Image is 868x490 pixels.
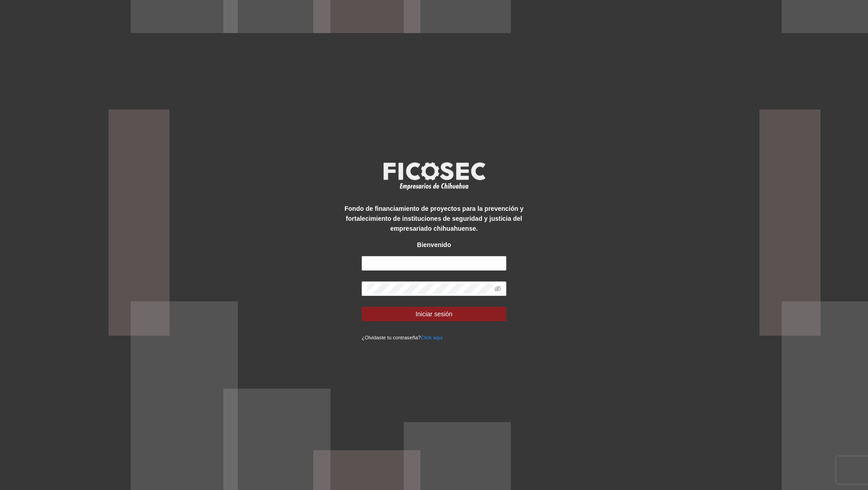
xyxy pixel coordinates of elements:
button: Iniciar sesión [362,307,506,321]
span: eye-invisible [495,285,501,292]
small: ¿Olvidaste tu contraseña? [362,335,443,340]
strong: Fondo de financiamiento de proyectos para la prevención y fortalecimiento de instituciones de seg... [344,205,524,232]
span: Iniciar sesión [415,309,453,319]
a: Click aqui [421,335,443,340]
img: logo [377,159,491,193]
strong: Bienvenido [417,241,451,248]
